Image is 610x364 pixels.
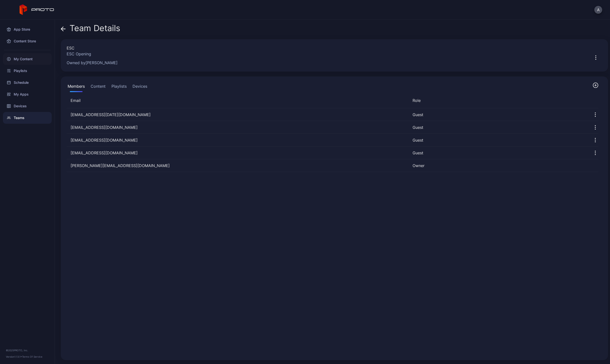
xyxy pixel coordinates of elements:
[132,82,148,92] button: Devices
[67,60,584,66] div: Owned by [PERSON_NAME]
[6,355,22,358] span: Version 1.13.1 •
[90,82,107,92] button: Content
[413,137,582,143] div: Guest
[67,51,584,57] div: ESC Opening
[594,6,602,14] button: A
[67,150,409,156] div: sridhar.p@emirates.com
[3,24,52,35] a: App Store
[71,97,409,103] div: Email
[3,88,52,100] a: My Apps
[22,355,42,358] a: Terms Of Service
[413,150,582,156] div: Guest
[413,163,582,169] div: Owner
[67,163,409,169] div: ahmad.elwaly@emirates.com
[3,53,52,65] a: My Content
[3,112,52,124] a: Teams
[3,65,52,77] a: Playlists
[3,100,52,112] a: Devices
[67,112,409,118] div: aparna.raja@emirates.com
[67,82,86,92] button: Members
[3,35,52,47] a: Content Store
[6,348,49,352] div: © 2025 PROTO, Inc.
[413,97,582,103] div: Role
[67,45,584,51] div: ESC
[3,77,52,88] a: Schedule
[67,124,409,130] div: sameer.shah@emirates.com
[110,82,128,92] button: Playlists
[61,24,120,35] div: Team Details
[413,112,582,118] div: Guest
[413,124,582,130] div: Guest
[67,137,409,143] div: fatima.bnarialawadhi@emirates.com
